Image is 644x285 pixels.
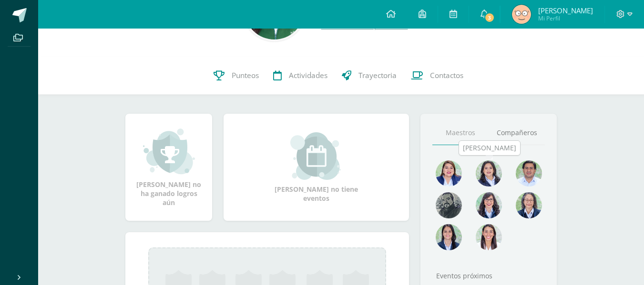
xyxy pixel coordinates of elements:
img: 135afc2e3c36cc19cf7f4a6ffd4441d1.png [436,160,462,187]
span: Punteos [232,70,259,80]
a: Compañeros [489,121,545,145]
img: 68491b968eaf45af92dd3338bd9092c6.png [516,192,542,218]
a: Contactos [404,57,470,95]
span: [PERSON_NAME] [538,6,593,15]
img: d4e0c534ae446c0d00535d3bb96704e9.png [436,224,462,250]
span: Contactos [430,70,463,80]
img: 45e5189d4be9c73150df86acb3c68ab9.png [476,160,502,187]
img: b1da893d1b21f2b9f45fcdf5240f8abd.png [476,192,502,218]
a: Maestros [432,121,489,145]
img: 4179e05c207095638826b52d0d6e7b97.png [436,192,462,218]
span: Trayectoria [358,70,397,80]
span: Actividades [289,70,327,80]
img: event_small.png [290,132,342,180]
a: Trayectoria [335,57,404,95]
div: [PERSON_NAME] no ha ganado logros aún [135,128,203,207]
img: 1e7bfa517bf798cc96a9d855bf172288.png [516,160,542,187]
div: [PERSON_NAME] no tiene eventos [269,132,364,203]
img: achievement_small.png [143,128,195,175]
span: 3 [484,12,495,23]
a: Punteos [206,57,266,95]
a: Actividades [266,57,335,95]
img: 7775765ac5b93ea7f316c0cc7e2e0b98.png [512,5,531,24]
img: 38d188cc98c34aa903096de2d1c9671e.png [476,224,502,250]
div: [PERSON_NAME] [463,143,516,153]
span: Mi Perfil [538,14,593,22]
div: Eventos próximos [432,271,545,280]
